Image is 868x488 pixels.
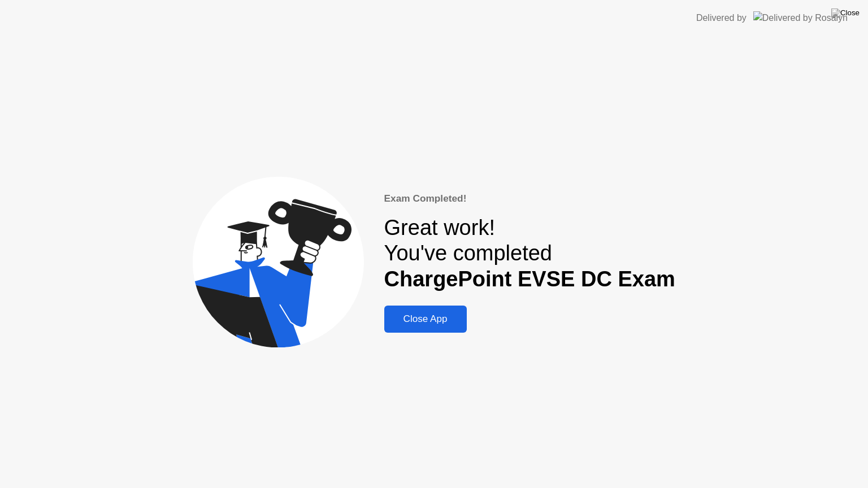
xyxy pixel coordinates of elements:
[384,306,467,333] button: Close App
[831,8,860,18] img: Close
[384,215,675,293] div: Great work! You've completed
[388,313,463,325] div: Close App
[696,11,747,25] div: Delivered by
[384,191,675,206] div: Exam Completed!
[384,267,675,291] b: ChargePoint EVSE DC Exam
[753,11,848,24] img: Delivered by Rosalyn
